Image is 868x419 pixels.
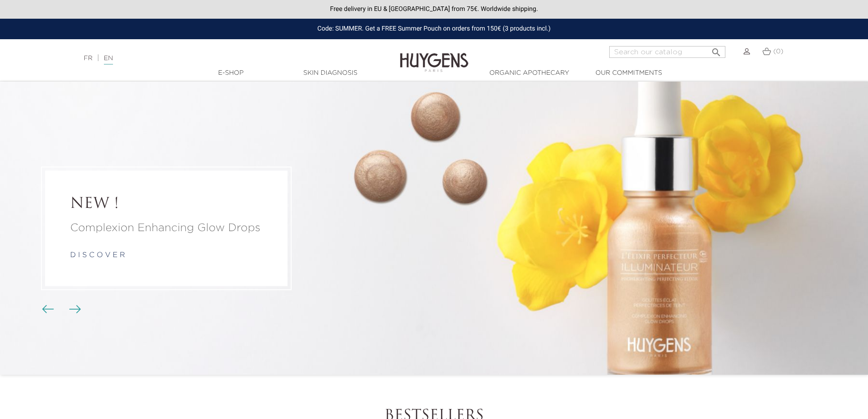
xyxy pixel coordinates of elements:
[79,53,355,64] div: |
[70,252,125,259] a: d i s c o v e r
[70,196,262,213] a: NEW !
[773,48,783,55] span: (0)
[84,55,92,62] a: FR
[400,38,468,73] img: Huygens
[185,68,277,78] a: E-Shop
[484,68,575,78] a: Organic Apothecary
[708,43,724,56] button: 
[609,46,725,58] input: Search
[104,55,113,65] a: EN
[583,68,674,78] a: Our commitments
[711,44,722,55] i: 
[285,68,376,78] a: Skin Diagnosis
[70,220,262,236] a: Complexion Enhancing Glow Drops
[46,303,75,316] div: Carousel buttons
